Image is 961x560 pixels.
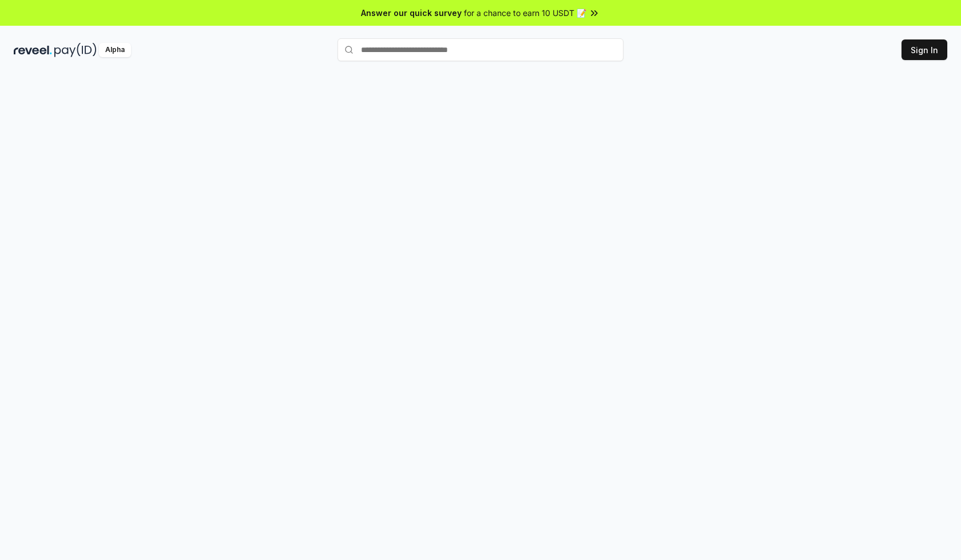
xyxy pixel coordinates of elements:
[902,39,947,60] button: Sign In
[54,43,97,57] img: pay_id
[464,7,586,19] span: for a chance to earn 10 USDT 📝
[14,43,52,57] img: reveel_dark
[361,7,462,19] span: Answer our quick survey
[99,43,131,57] div: Alpha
